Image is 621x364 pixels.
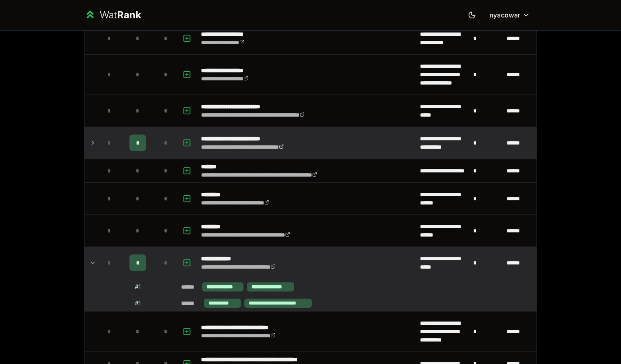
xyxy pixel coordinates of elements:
[117,9,141,21] span: Rank
[99,8,141,22] div: Wat
[483,7,537,22] button: nyacowar
[135,299,141,307] div: # 1
[135,283,141,291] div: # 1
[84,8,141,22] a: WatRank
[489,10,520,20] span: nyacowar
